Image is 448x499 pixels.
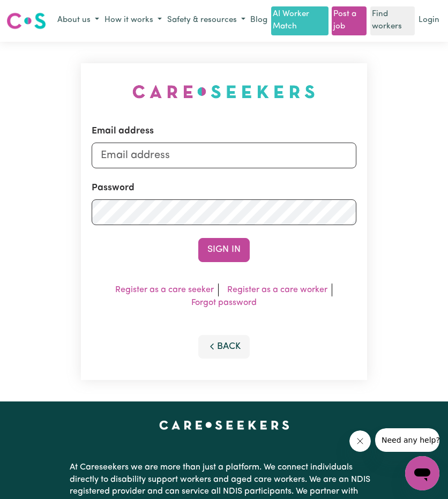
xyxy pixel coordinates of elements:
span: Need any help? [6,8,65,16]
button: Sign In [198,238,250,262]
iframe: Close message [349,430,371,452]
a: Forgot password [191,299,257,307]
label: Password [92,181,135,195]
iframe: Button to launch messaging window [405,456,439,490]
a: Register as a care worker [227,286,327,294]
label: Email address [92,124,154,138]
a: Careseekers home page [159,421,289,429]
a: Login [416,12,442,29]
button: About us [55,12,102,29]
a: AI Worker Match [271,6,328,35]
a: Blog [248,12,270,29]
a: Careseekers logo [6,9,46,33]
input: Email address [92,143,356,168]
a: Post a job [332,6,367,35]
button: How it works [102,12,165,29]
a: Find workers [370,6,415,35]
img: Careseekers logo [6,11,46,31]
button: Back [198,335,250,359]
button: Safety & resources [165,12,248,29]
iframe: Message from company [375,428,439,452]
a: Register as a care seeker [115,286,214,294]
